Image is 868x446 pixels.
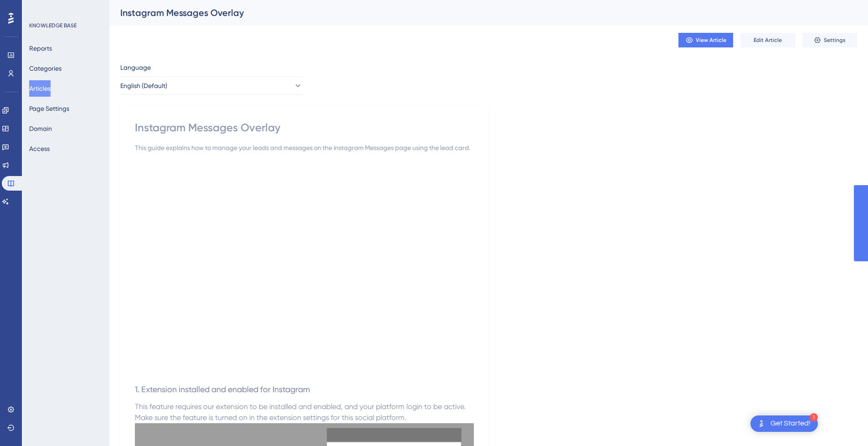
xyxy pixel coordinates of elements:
[696,36,726,44] span: View Article
[754,36,782,44] span: Edit Article
[770,419,811,429] div: Get Started!
[29,22,77,29] div: KNOWLEDGE BASE
[135,142,474,153] div: This guide explains how to manage your leads and messages on the Instagram Messages page using th...
[135,161,474,378] iframe: How to Use Instagram Messages Overlay
[120,6,834,19] div: Instagram Messages Overlay
[120,62,151,73] span: Language
[824,36,846,44] span: Settings
[740,33,795,47] button: Edit Article
[750,415,818,432] div: Open Get Started! checklist, remaining modules: 1
[756,418,767,429] img: launcher-image-alternative-text
[29,120,52,137] button: Domain
[135,384,310,394] span: 1. Extension installed and enabled for Instagram
[135,402,467,422] span: This feature requires our extension to be installed and enabled, and your platform login to be ac...
[678,33,733,47] button: View Article
[135,120,474,135] div: Instagram Messages Overlay
[29,140,50,157] button: Access
[830,410,857,437] iframe: UserGuiding AI Assistant Launcher
[29,60,62,77] button: Categories
[120,77,303,95] button: English (Default)
[802,33,857,47] button: Settings
[29,40,52,57] button: Reports
[29,100,69,117] button: Page Settings
[120,80,167,91] span: English (Default)
[29,80,51,97] button: Articles
[810,413,818,421] div: 1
